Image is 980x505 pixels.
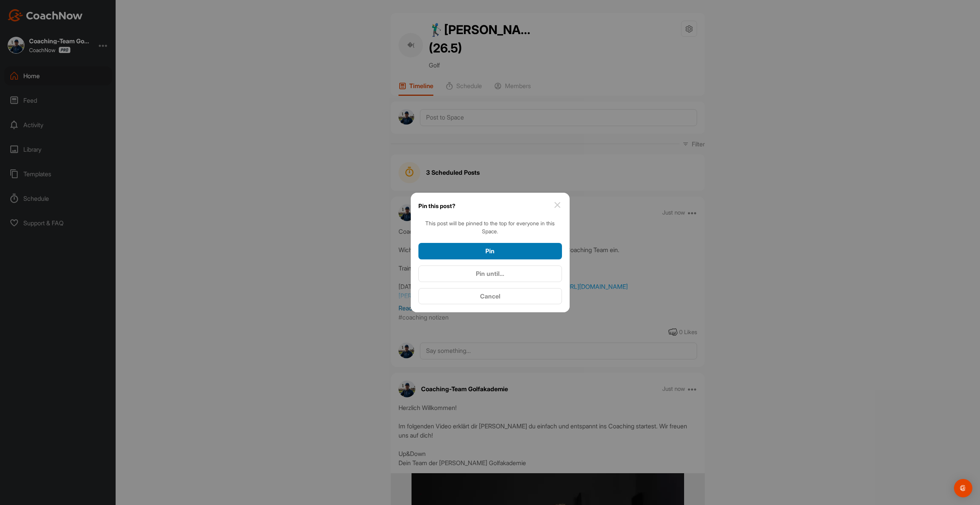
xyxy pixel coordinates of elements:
h1: Pin this post? [418,200,455,212]
img: close [553,200,562,210]
div: This post will be pinned to the top for everyone in this Space. [418,219,562,235]
button: Pin [418,243,562,259]
button: Cancel [418,288,562,305]
button: Pin until... [418,266,562,282]
div: Open Intercom Messenger [954,479,972,497]
span: Pin until... [476,270,504,277]
span: Pin [485,247,495,255]
span: Cancel [480,292,500,300]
